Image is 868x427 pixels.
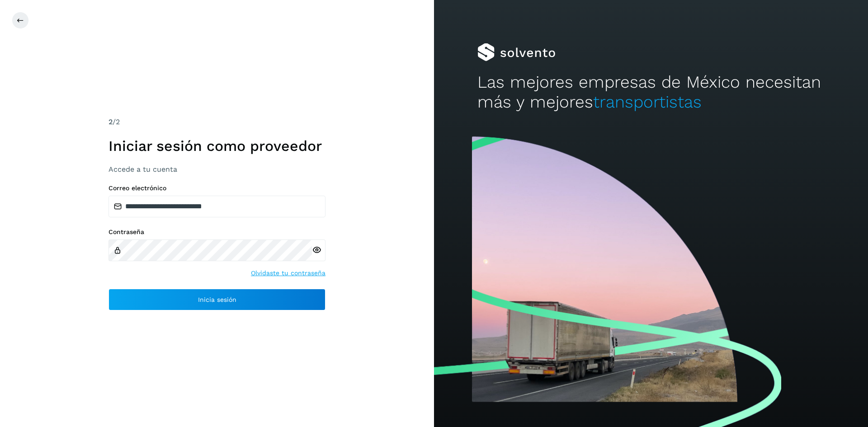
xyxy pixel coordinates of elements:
h1: Iniciar sesión como proveedor [108,137,325,155]
label: Correo electrónico [108,184,325,192]
div: /2 [108,117,325,127]
a: Olvidaste tu contraseña [251,268,325,278]
span: transportistas [593,92,702,112]
h3: Accede a tu cuenta [108,165,325,174]
button: Inicia sesión [108,289,325,310]
h2: Las mejores empresas de México necesitan más y mejores [477,72,825,113]
span: 2 [108,117,113,126]
span: Inicia sesión [198,296,236,303]
label: Contraseña [108,228,325,236]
